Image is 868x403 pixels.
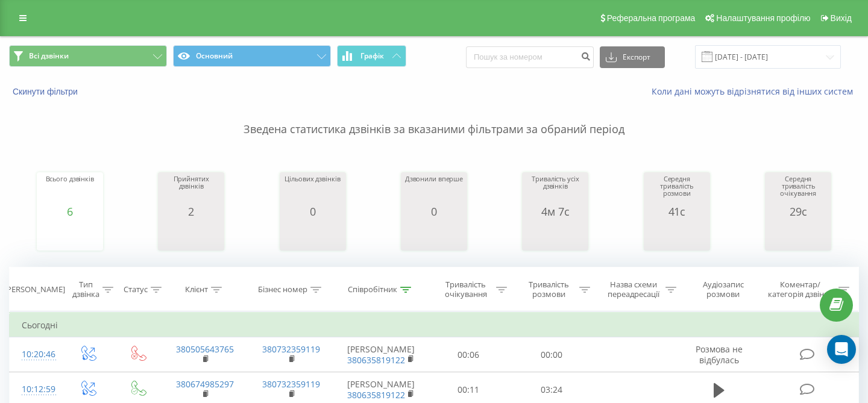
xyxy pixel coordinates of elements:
[510,337,593,372] td: 00:00
[525,205,585,217] div: 4м 7с
[405,175,463,205] div: Дзвонили вперше
[600,46,665,68] button: Експорт
[176,343,234,355] a: 380505643765
[438,280,494,300] div: Тривалість очікування
[696,343,743,366] span: Розмова не відбулась
[22,343,51,366] div: 10:20:46
[827,335,856,364] div: Open Intercom Messenger
[765,280,835,300] div: Коментар/категорія дзвінка
[768,175,828,205] div: Середня тривалість очікування
[22,378,51,401] div: 10:12:59
[768,205,828,217] div: 29с
[347,354,405,366] a: 380635819122
[716,13,810,23] span: Налаштування профілю
[348,285,397,295] div: Співробітник
[607,13,696,23] span: Реферальна програма
[285,175,340,205] div: Цільових дзвінків
[652,86,859,97] a: Коли дані можуть відрізнятися вiд інших систем
[72,280,99,300] div: Тип дзвінка
[9,86,84,97] button: Скинути фільтри
[262,378,320,390] a: 380732359119
[29,51,69,61] span: Всі дзвінки
[466,46,594,68] input: Пошук за номером
[427,337,511,372] td: 00:06
[9,98,859,137] p: Зведена статистика дзвінків за вказаними фільтрами за обраний період
[405,205,463,217] div: 0
[161,175,221,205] div: Прийнятих дзвінків
[176,378,234,390] a: 380674985297
[337,45,406,67] button: Графік
[46,205,94,217] div: 6
[360,52,384,60] span: Графік
[604,280,662,300] div: Назва схеми переадресації
[258,285,307,295] div: Бізнес номер
[335,337,427,372] td: [PERSON_NAME]
[46,175,94,205] div: Всього дзвінків
[690,280,756,300] div: Аудіозапис розмови
[262,343,320,355] a: 380732359119
[161,205,221,217] div: 2
[525,175,585,205] div: Тривалість усіх дзвінків
[521,280,576,300] div: Тривалість розмови
[185,285,208,295] div: Клієнт
[831,13,852,23] span: Вихід
[347,389,405,401] a: 380635819122
[647,205,707,217] div: 41с
[124,285,148,295] div: Статус
[173,45,331,67] button: Основний
[9,45,167,67] button: Всі дзвінки
[647,175,707,205] div: Середня тривалість розмови
[285,205,340,217] div: 0
[10,313,859,337] td: Сьогодні
[4,285,65,295] div: [PERSON_NAME]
